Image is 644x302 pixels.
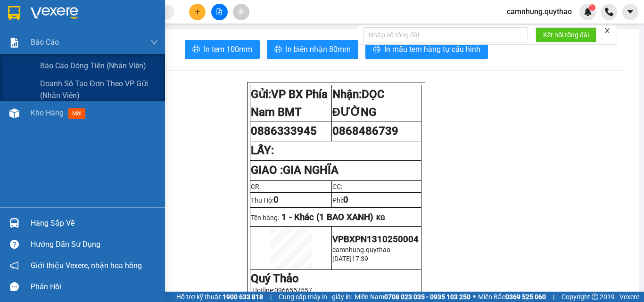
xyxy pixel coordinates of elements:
img: warehouse-icon [9,108,19,118]
span: aim [238,8,244,15]
span: 0966557557 [274,286,312,294]
span: VP BX Phía Nam BMT [251,88,328,119]
strong: Nhận: [332,88,385,119]
span: Hotline: [252,286,312,294]
span: message [10,282,19,291]
span: | [553,292,554,302]
span: notification [10,261,19,270]
span: Kho hàng [31,108,64,117]
strong: Gửi: [251,88,328,119]
span: In tem 100mm [204,43,252,55]
span: close [604,27,611,34]
span: Hỗ trợ kỹ thuật: [176,292,263,302]
strong: 0708 023 035 - 0935 103 250 [384,293,471,301]
span: Miền Bắc [478,292,546,302]
span: mới [68,108,85,119]
span: Báo cáo dòng tiền (nhân viên) [40,60,146,72]
span: 0868486739 [332,124,398,138]
button: plus [189,4,206,20]
img: warehouse-icon [9,218,19,228]
span: In mẫu tem hàng tự cấu hình [384,43,480,55]
strong: 1900 633 818 [223,293,263,301]
span: Miền Nam [355,292,471,302]
sup: 1 [589,4,595,11]
img: icon-new-feature [584,8,592,16]
span: copyright [592,294,598,300]
span: Kết nối tổng đài [543,30,589,40]
span: Giới thiệu Vexere, nhận hoa hồng [31,260,142,271]
span: | [270,292,272,302]
span: Báo cáo [31,36,59,48]
strong: GIAO : [251,163,339,177]
strong: 0369 525 060 [505,293,546,301]
span: camnhung.quythao [332,246,390,253]
div: Hướng dẫn sử dụng [31,237,158,252]
td: Thu Hộ: [250,192,332,207]
span: file-add [216,8,223,15]
span: 1 [590,4,594,11]
span: ⚪️ [473,295,476,299]
span: 0 [343,195,348,205]
button: printerIn tem 100mm [185,40,260,59]
img: logo-vxr [8,6,20,20]
span: 1 - Khác (1 BAO XANH) [281,212,373,222]
button: Kết nối tổng đài [536,27,596,42]
span: In biên nhận 80mm [286,43,351,55]
img: solution-icon [9,38,19,48]
div: Phản hồi [31,280,158,294]
span: GIA NGHĨA [283,163,339,177]
span: VPBXPN1310250004 [332,234,419,245]
span: camnhung.quythao [499,6,579,17]
span: printer [192,45,200,54]
button: file-add [211,4,228,20]
span: Cung cấp máy in - giấy in: [279,292,352,302]
td: CR: [250,180,332,192]
span: question-circle [10,240,19,249]
span: 17:39 [352,255,368,262]
span: plus [194,8,201,15]
strong: Quý Thảo [251,272,299,285]
td: CC: [331,180,421,192]
div: Hàng sắp về [31,216,158,230]
span: caret-down [626,8,635,16]
span: 0 [273,195,279,205]
span: [DATE] [332,255,352,262]
button: aim [233,4,249,20]
p: Tên hàng: [251,212,421,222]
img: phone-icon [605,8,613,16]
td: Phí: [331,192,421,207]
span: DỌC ĐƯỜNG [332,88,385,119]
strong: LẤY: [251,144,274,157]
span: 0886333945 [251,124,317,138]
span: printer [274,45,282,54]
button: printerIn mẫu tem hàng tự cấu hình [365,40,488,59]
input: Nhập số tổng đài [363,27,528,42]
span: printer [373,45,380,54]
button: printerIn biên nhận 80mm [267,40,358,59]
button: caret-down [622,4,638,20]
span: down [150,39,158,46]
span: Doanh số tạo đơn theo VP gửi (nhân viên) [40,78,158,101]
span: KG [376,214,385,221]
